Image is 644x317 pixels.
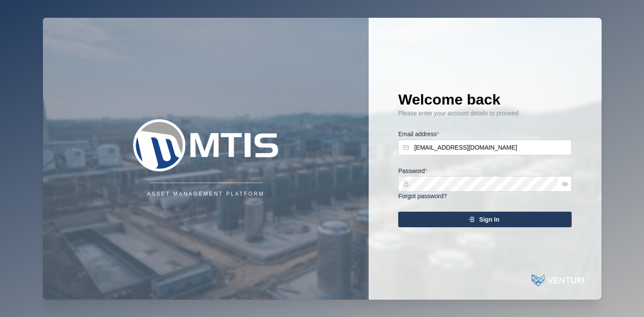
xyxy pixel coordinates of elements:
a: Forgot password? [398,193,447,199]
img: Powered by: Venturi [532,272,584,289]
span: Sign In [479,212,500,227]
h1: Welcome back [398,90,572,109]
label: Email address [398,130,439,139]
img: Company Logo [119,119,292,171]
div: Asset Management Platform [147,190,265,198]
label: Password [398,167,427,176]
div: Please enter your account details to proceed [398,109,572,118]
input: Enter your email [398,140,572,155]
button: Sign In [398,212,572,227]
